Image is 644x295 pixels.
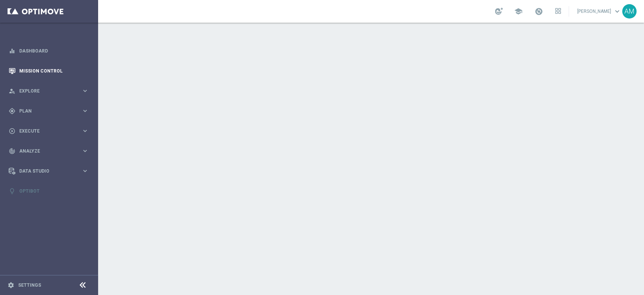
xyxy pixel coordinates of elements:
i: keyboard_arrow_right [81,167,89,175]
i: lightbulb [9,188,15,195]
div: Explore [9,88,81,94]
i: track_changes [9,148,15,154]
a: Dashboard [19,41,89,61]
i: settings [8,282,14,289]
div: AM [622,4,636,19]
span: Data Studio [19,169,81,173]
span: Explore [19,89,81,93]
div: Execute [9,128,81,134]
button: track_changes Analyze keyboard_arrow_right [8,148,89,154]
div: Mission Control [9,61,89,81]
i: equalizer [9,48,15,54]
button: lightbulb Optibot [8,188,89,194]
i: play_circle_outline [9,128,15,134]
a: Mission Control [19,61,89,81]
button: Mission Control [8,68,89,74]
div: Analyze [9,148,81,154]
i: keyboard_arrow_right [81,127,89,134]
button: equalizer Dashboard [8,48,89,54]
i: keyboard_arrow_right [81,147,89,154]
span: keyboard_arrow_down [613,7,621,15]
div: Dashboard [9,41,89,61]
div: Data Studio [9,168,81,175]
a: Settings [18,283,41,287]
span: Execute [19,129,81,133]
span: Analyze [19,149,81,153]
div: Plan [9,108,81,114]
span: Plan [19,109,81,113]
i: keyboard_arrow_right [81,87,89,94]
button: Data Studio keyboard_arrow_right [8,168,89,174]
button: gps_fixed Plan keyboard_arrow_right [8,108,89,114]
i: gps_fixed [9,108,15,114]
i: person_search [9,88,15,94]
button: play_circle_outline Execute keyboard_arrow_right [8,128,89,134]
span: school [514,7,523,15]
button: person_search Explore keyboard_arrow_right [8,88,89,94]
i: keyboard_arrow_right [81,107,89,114]
a: [PERSON_NAME]keyboard_arrow_down [576,6,622,17]
a: Optibot [19,181,89,201]
div: Optibot [9,181,89,201]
